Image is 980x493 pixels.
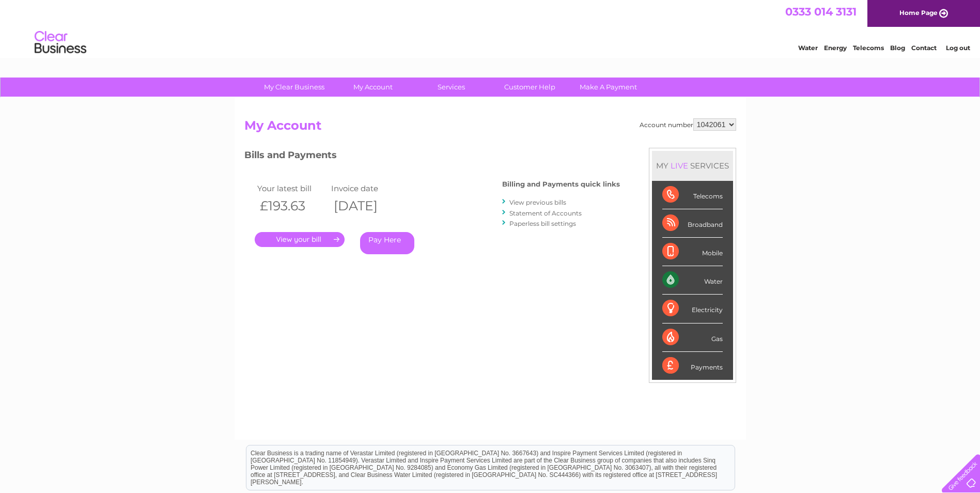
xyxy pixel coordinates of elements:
[668,161,690,171] div: LIVE
[244,118,736,138] h2: My Account
[662,295,723,323] div: Electricity
[329,181,403,195] td: Invoice date
[509,209,582,217] a: Statement of Accounts
[509,220,576,227] a: Paperless bill settings
[255,232,345,247] a: .
[409,78,494,97] a: Services
[853,44,884,52] a: Telecoms
[824,44,847,52] a: Energy
[255,181,329,195] td: Your latest bill
[252,78,337,97] a: My Clear Business
[785,5,857,18] a: 0333 014 3131
[652,151,733,180] div: MY SERVICES
[890,44,905,52] a: Blog
[798,44,818,52] a: Water
[255,195,329,217] th: £193.63
[329,195,403,217] th: [DATE]
[662,266,723,295] div: Water
[662,209,723,238] div: Broadband
[946,44,970,52] a: Log out
[330,78,415,97] a: My Account
[487,78,572,97] a: Customer Help
[662,323,723,352] div: Gas
[662,181,723,209] div: Telecoms
[34,27,87,58] img: logo.png
[246,6,735,50] div: Clear Business is a trading name of Verastar Limited (registered in [GEOGRAPHIC_DATA] No. 3667643...
[662,238,723,266] div: Mobile
[502,180,620,188] h4: Billing and Payments quick links
[662,352,723,380] div: Payments
[360,232,414,254] a: Pay Here
[566,78,651,97] a: Make A Payment
[911,44,937,52] a: Contact
[244,148,620,166] h3: Bills and Payments
[509,198,566,206] a: View previous bills
[640,118,736,131] div: Account number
